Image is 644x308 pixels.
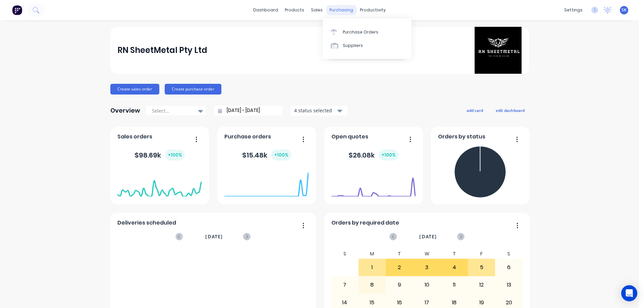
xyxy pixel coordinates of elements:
[359,249,386,259] div: M
[414,276,440,293] div: 10
[12,5,22,15] img: Factory
[357,5,389,15] div: productivity
[165,149,185,161] div: + 100 %
[621,285,637,301] div: Open Intercom Messenger
[438,133,485,141] span: Orders by status
[468,249,495,259] div: F
[331,219,399,227] span: Orders by required date
[419,233,437,240] span: [DATE]
[413,249,441,259] div: W
[294,107,336,114] div: 4 status selected
[290,106,347,116] button: 4 status selected
[271,149,291,161] div: + 100 %
[468,259,495,276] div: 5
[386,249,413,259] div: T
[326,5,357,15] div: purchasing
[331,276,358,293] div: 7
[205,233,223,240] span: [DATE]
[475,27,522,74] img: RN SheetMetal Pty Ltd
[441,259,468,276] div: 4
[495,276,522,293] div: 13
[343,29,378,35] div: Purchase Orders
[441,276,468,293] div: 11
[379,149,398,161] div: + 100 %
[386,276,413,293] div: 9
[117,44,207,57] div: RN SheetMetal Pty Ltd
[561,5,586,15] div: settings
[414,259,440,276] div: 3
[281,5,308,15] div: products
[348,149,398,161] div: $ 26.08k
[359,259,386,276] div: 1
[308,5,326,15] div: sales
[323,39,412,52] a: Suppliers
[622,7,627,13] span: SK
[495,259,522,276] div: 6
[495,249,523,259] div: S
[331,133,368,141] span: Open quotes
[462,106,487,115] button: add card
[117,133,152,141] span: Sales orders
[386,259,413,276] div: 2
[110,84,159,95] button: Create sales order
[323,25,412,39] a: Purchase Orders
[250,5,281,15] a: dashboard
[491,106,529,115] button: edit dashboard
[135,149,185,161] div: $ 98.69k
[468,276,495,293] div: 12
[440,249,468,259] div: T
[343,43,363,49] div: Suppliers
[110,104,140,117] div: Overview
[242,149,291,161] div: $ 15.48k
[224,133,271,141] span: Purchase orders
[331,249,359,259] div: S
[165,84,221,95] button: Create purchase order
[359,276,386,293] div: 8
